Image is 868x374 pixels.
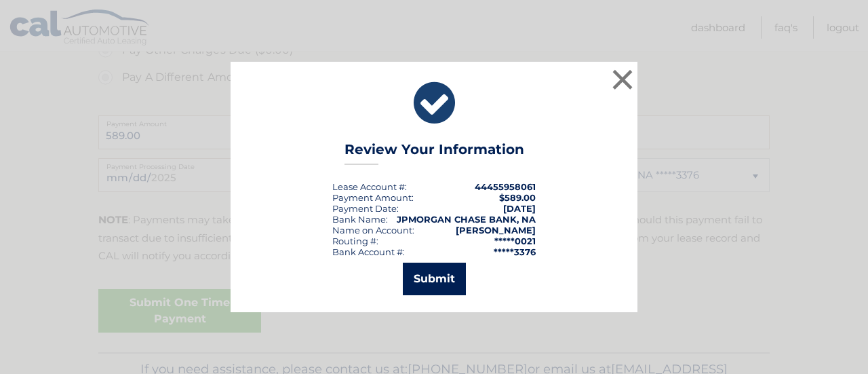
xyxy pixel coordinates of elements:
[475,181,536,192] strong: 44455958061
[609,66,636,93] button: ×
[344,141,524,165] h3: Review Your Information
[332,246,405,257] div: Bank Account #:
[499,192,536,203] span: $589.00
[503,203,536,214] span: [DATE]
[332,236,378,246] div: Routing #:
[332,181,407,192] div: Lease Account #:
[332,203,399,214] div: :
[332,214,388,225] div: Bank Name:
[456,225,536,236] strong: [PERSON_NAME]
[397,214,536,225] strong: JPMORGAN CHASE BANK, NA
[403,263,466,295] button: Submit
[332,225,414,236] div: Name on Account:
[332,192,414,203] div: Payment Amount:
[332,203,397,214] span: Payment Date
